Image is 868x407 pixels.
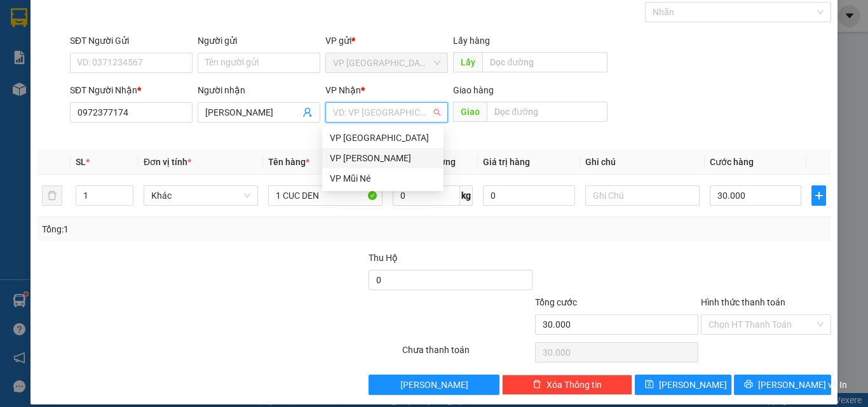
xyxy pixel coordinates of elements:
span: Giá trị hàng [483,157,530,167]
span: user-add [302,107,313,117]
input: 0 [483,185,574,206]
b: [PERSON_NAME] [16,82,72,142]
div: Người nhận [198,83,320,97]
div: VP Mũi Né [322,168,444,189]
span: save [645,380,654,390]
button: plus [811,185,826,206]
div: VP [GEOGRAPHIC_DATA] [330,131,436,145]
span: Lấy hàng [453,36,490,46]
div: VP Phan Thiết [322,148,444,168]
b: [DOMAIN_NAME] [107,48,175,58]
span: SL [76,157,86,167]
span: printer [744,380,753,390]
span: Khác [151,186,250,205]
div: Tổng: 1 [42,222,336,236]
div: SĐT Người Nhận [70,83,193,97]
span: VP Sài Gòn [333,53,440,72]
span: Tên hàng [268,157,309,167]
li: (c) 2017 [107,60,175,76]
span: Tổng cước [535,297,577,307]
button: printer[PERSON_NAME] và In [734,375,831,395]
div: VP gửi [325,34,448,48]
div: Văn phòng không hợp lệ [325,124,448,138]
img: logo.jpg [138,16,168,46]
span: Đơn vị tính [144,157,191,167]
input: Ghi Chú [585,185,700,206]
div: Chưa thanh toán [401,343,534,365]
div: VP Sài Gòn [322,128,444,148]
span: Thu Hộ [369,253,398,263]
label: Hình thức thanh toán [701,297,785,307]
th: Ghi chú [580,150,705,175]
div: Người gửi [198,34,320,48]
span: plus [812,190,825,201]
span: Giao hàng [453,85,494,95]
div: VP [PERSON_NAME] [330,151,436,165]
span: Xóa Thông tin [546,378,602,392]
span: [PERSON_NAME] [400,378,468,392]
span: delete [532,380,541,390]
span: Lấy [453,52,482,72]
input: VD: Bàn, Ghế [268,185,383,206]
button: [PERSON_NAME] [369,375,499,395]
span: [PERSON_NAME] [659,378,727,392]
div: VP Mũi Né [330,171,436,185]
span: VP Nhận [325,85,361,95]
b: BIÊN NHẬN GỬI HÀNG HÓA [82,18,122,122]
span: Giao [453,102,487,122]
span: kg [460,185,473,206]
span: Cước hàng [710,157,754,167]
button: save[PERSON_NAME] [635,375,732,395]
input: Dọc đường [482,52,607,72]
input: Dọc đường [487,102,607,122]
div: SĐT Người Gửi [70,34,193,48]
span: [PERSON_NAME] và In [758,378,847,392]
button: delete [42,185,62,206]
button: deleteXóa Thông tin [502,375,632,395]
